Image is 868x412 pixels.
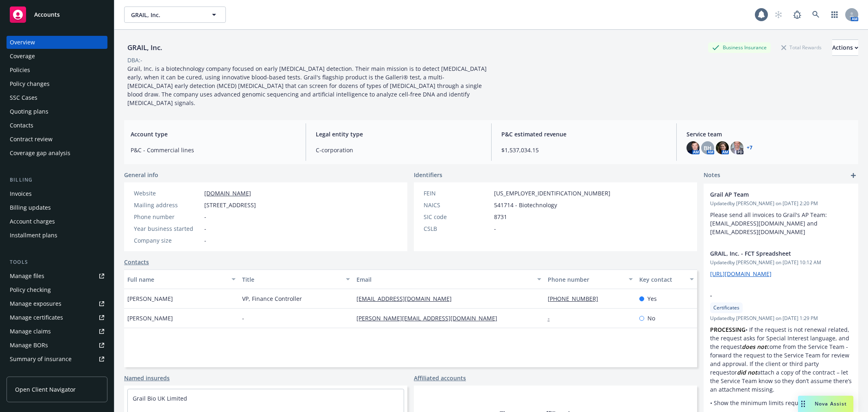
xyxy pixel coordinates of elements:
div: Manage files [10,270,44,283]
span: Identifiers [414,171,442,179]
a: [EMAIL_ADDRESS][DOMAIN_NAME] [356,295,458,302]
p: • If the request is not renewal related, the request asks for Special Interest language, and the ... [710,325,852,394]
a: Billing updates [7,201,107,214]
div: Policy changes [10,77,50,90]
div: Billing [7,176,107,184]
div: Manage exposures [10,297,61,310]
div: Manage claims [10,325,51,338]
div: GRAIL, Inc. [124,42,166,53]
button: Title [239,270,354,289]
div: Invoices [10,187,32,200]
button: Full name [124,270,239,289]
div: Policy checking [10,283,51,296]
span: Grail, Inc. is a biotechnology company focused on early [MEDICAL_DATA] detection. Their main miss... [127,65,488,107]
div: Company size [134,236,201,245]
div: Title [242,275,341,284]
a: Report a Bug [789,7,805,23]
span: Updated by [PERSON_NAME] on [DATE] 2:20 PM [710,200,852,207]
a: Manage files [7,270,107,283]
div: Total Rewards [777,42,826,53]
a: [PERSON_NAME][EMAIL_ADDRESS][DOMAIN_NAME] [356,314,504,322]
span: GRAIL, Inc. [131,11,201,19]
a: Search [808,7,824,23]
span: Yes [647,294,657,303]
span: VP, Finance Controller [242,294,302,303]
span: General info [124,171,158,179]
div: Full name [127,275,227,284]
a: Coverage gap analysis [7,147,107,160]
div: Manage BORs [10,339,48,352]
span: P&C - Commercial lines [131,146,296,154]
span: Please send all invoices to Grail's AP Team: [EMAIL_ADDRESS][DOMAIN_NAME] and [EMAIL_ADDRESS][DOM... [710,211,829,236]
span: [PERSON_NAME] [127,294,173,303]
div: Year business started [134,224,201,233]
span: P&C estimated revenue [501,130,667,138]
a: Affiliated accounts [414,374,466,382]
strong: PROCESSING [710,326,746,333]
a: Start snowing [770,7,787,23]
span: No [647,314,655,322]
a: Account charges [7,215,107,228]
a: +7 [747,145,752,150]
a: Contacts [124,258,149,266]
a: Policies [7,64,107,77]
div: Contract review [10,133,52,146]
a: Policy AI ingestions [7,366,107,379]
div: Overview [10,36,35,49]
div: Installment plans [10,229,57,242]
div: Business Insurance [708,42,771,53]
a: Summary of insurance [7,353,107,366]
button: Key contact [636,270,697,289]
div: Key contact [639,275,685,284]
div: Coverage gap analysis [10,147,70,160]
span: [PERSON_NAME] [127,314,173,322]
a: Switch app [826,7,843,23]
span: Account type [131,130,296,138]
img: photo [730,141,743,154]
span: Service team [687,130,852,138]
div: Grail AP TeamUpdatedby [PERSON_NAME] on [DATE] 2:20 PMPlease send all invoices to Grail's AP Team... [704,184,858,243]
a: Quoting plans [7,105,107,118]
p: • Show the minimum limits requested [710,399,852,407]
a: Overview [7,36,107,49]
div: GRAIL, Inc. - FCT SpreadsheetUpdatedby [PERSON_NAME] on [DATE] 10:12 AM[URL][DOMAIN_NAME] [704,243,858,285]
div: Actions [832,40,858,55]
div: Drag to move [798,396,808,412]
span: - [204,213,206,221]
span: [STREET_ADDRESS] [204,201,256,209]
a: add [848,171,858,180]
span: C-corporation [316,146,481,154]
span: Updated by [PERSON_NAME] on [DATE] 10:12 AM [710,259,852,266]
span: GRAIL, Inc. - FCT Spreadsheet [710,249,831,258]
div: Policies [10,64,30,77]
div: Website [134,189,201,197]
span: [US_EMPLOYER_IDENTIFICATION_NUMBER] [494,189,610,197]
a: Policy checking [7,283,107,296]
span: Notes [704,171,720,180]
div: DBA: - [127,56,142,64]
span: Updated by [PERSON_NAME] on [DATE] 1:29 PM [710,315,852,322]
span: Open Client Navigator [15,385,76,394]
a: Manage certificates [7,311,107,324]
img: photo [716,141,729,154]
a: Grail Bio UK Limited [133,394,187,402]
div: Manage certificates [10,311,63,324]
div: NAICS [424,201,491,209]
span: Accounts [34,11,60,18]
img: photo [687,141,700,154]
div: SSC Cases [10,91,37,104]
button: Nova Assist [798,396,853,412]
span: - [204,224,206,233]
button: Email [353,270,544,289]
span: - [242,314,244,322]
a: - [548,314,556,322]
div: Email [356,275,532,284]
a: Policy changes [7,77,107,90]
a: Installment plans [7,229,107,242]
span: Certificates [713,304,739,311]
div: Phone number [134,213,201,221]
div: Policy AI ingestions [10,366,62,379]
a: Named insureds [124,374,170,382]
div: FEIN [424,189,491,197]
span: Grail AP Team [710,190,831,199]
